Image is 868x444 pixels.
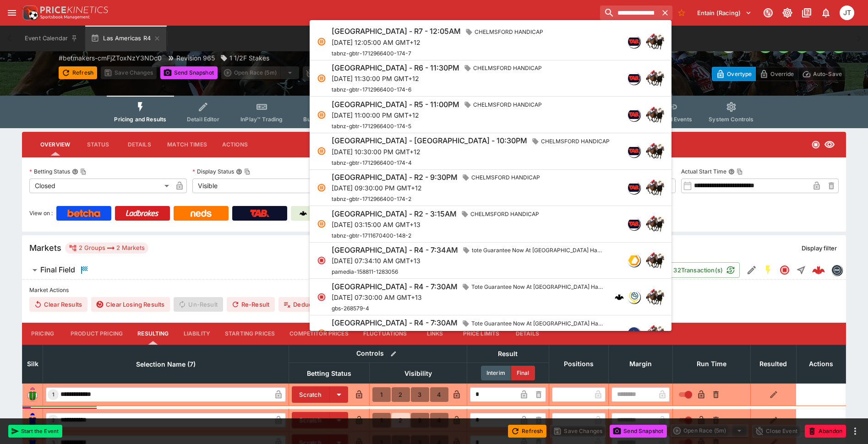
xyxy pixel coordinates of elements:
img: horse_racing.png [646,215,664,233]
span: Pricing and Results [114,116,166,123]
p: [DATE] 07:34:10 AM GMT+13 [332,256,607,265]
svg: Closed [317,256,326,265]
span: CHELMSFORD HANDICAP [467,210,543,219]
p: Overtype [727,69,752,79]
img: Ladbrokes [126,210,159,217]
svg: Closed [779,265,790,276]
img: horse_racing.png [646,142,664,160]
button: Details [507,323,548,345]
a: Cerberus [291,206,346,221]
h5: Markets [29,243,61,253]
button: Actual Start TimeCopy To Clipboard [728,168,735,175]
button: Deductions [278,297,332,312]
button: Select Tenant [692,5,757,20]
span: tabnz-gbtr-1712966400-174-5 [332,123,411,130]
img: TabNZ [250,210,269,217]
button: Starting Prices [218,323,282,345]
p: [DATE] 11:00:00 PM GMT+12 [332,110,546,120]
button: Fluctuations [356,323,415,345]
button: Actions [214,134,256,156]
button: No Bookmarks [674,5,689,20]
th: Positions [549,345,608,383]
button: open drawer [4,5,20,21]
button: Start the Event [8,425,62,438]
span: tabnz-gbtr-1712966400-174-7 [332,50,411,57]
button: Send Snapshot [160,66,218,79]
img: PriceKinetics [40,6,108,13]
button: Match Times [160,134,214,156]
svg: Closed [811,140,820,149]
img: tabnz.jpg [628,110,640,119]
button: Final Field [22,261,667,279]
button: Overtype [712,67,756,81]
span: Visibility [394,368,442,379]
svg: Suspended [317,110,326,119]
button: Links [415,323,456,345]
svg: Suspended [317,183,326,192]
img: racingandsports.jpeg [628,327,640,339]
th: Result [467,345,549,363]
img: betmakers [832,265,842,275]
img: tabnz.jpg [628,147,640,155]
h6: [GEOGRAPHIC_DATA] - [GEOGRAPHIC_DATA] - 10:30PM [332,136,527,146]
div: 1 1/2F Stakes [220,53,269,63]
img: logo-cerberus--red.svg [812,264,825,276]
img: Sportsbook Management [40,15,90,19]
div: Josh Tanner [840,5,854,20]
button: 1 [372,387,391,402]
label: Market Actions [29,283,839,297]
span: gbs-268579-4 [332,305,369,312]
span: tote Guarantee Now At [GEOGRAPHIC_DATA] Handicap [468,246,607,255]
span: CHELMSFORD HANDICAP [471,27,547,37]
span: 1 [50,391,56,398]
button: Status [77,134,119,156]
svg: Visible [824,139,835,150]
button: Auto-Save [798,67,846,81]
button: 4 [430,387,448,402]
span: Tote Guarantee Now At [GEOGRAPHIC_DATA] Handicap [468,282,607,292]
button: 3 [411,413,429,428]
img: runner 2 [25,413,40,428]
button: Connected to PK [760,5,776,21]
button: Notifications [818,5,834,21]
button: Scratch [292,412,329,428]
button: Closed [776,262,793,278]
button: Re-Result [227,297,275,312]
p: [DATE] 07:30:00 AM GMT+13 [332,292,607,302]
span: CHELMSFORD HANDICAP [537,137,613,146]
div: tabnz [628,35,640,48]
span: Related Events [652,116,692,123]
svg: Closed [317,292,326,302]
button: Las Americas R4 [85,26,166,51]
p: Auto-Save [813,69,842,79]
span: Bulk Actions [303,116,337,123]
div: tabnz [628,145,640,157]
button: Betting StatusCopy To Clipboard [72,168,78,175]
span: pamedia-158811-1283056 [332,268,398,275]
svg: Suspended [317,146,326,156]
div: Start From [712,67,846,81]
p: [DATE] 12:05:00 AM GMT+12 [332,38,547,47]
div: tabnz [628,72,640,85]
img: Cerberus [300,210,307,217]
button: Liability [176,323,218,345]
button: Event Calendar [19,26,83,51]
span: Betting Status [297,368,361,379]
div: tabnz [628,217,640,230]
img: horse_racing.png [646,324,664,342]
button: Documentation [798,5,815,21]
p: Display Status [192,168,234,175]
p: Betting Status [29,168,70,175]
div: cerberus [615,292,624,302]
button: Copy To Clipboard [737,168,743,175]
img: gbs.png [628,291,640,303]
button: Straight [793,262,809,278]
button: Abandon [805,425,846,438]
img: pamedia.png [628,254,640,266]
img: Neds [191,210,211,217]
button: Display StatusCopy To Clipboard [236,168,242,175]
button: SGM Enabled [760,262,776,278]
p: [DATE] 07:30:00 AM GMT+13 [332,329,607,339]
button: Override [755,67,798,81]
h6: [GEOGRAPHIC_DATA] - R4 - 7:30AM [332,282,458,292]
